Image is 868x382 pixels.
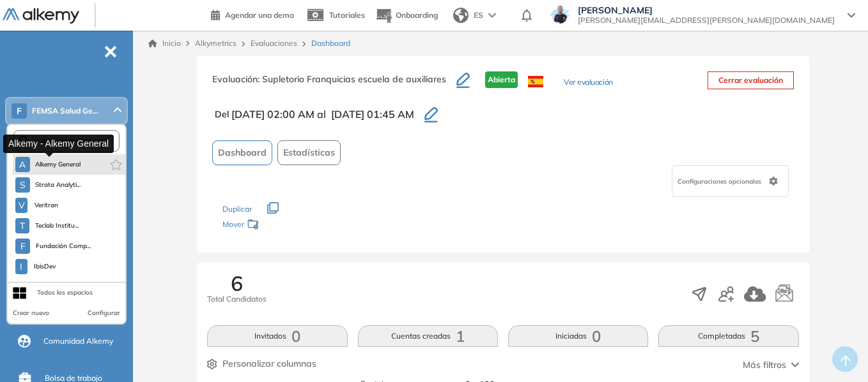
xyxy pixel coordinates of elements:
span: Total Candidatos [207,293,267,305]
span: Teclab Institu... [35,221,79,231]
img: Logo [3,8,79,24]
img: arrow [488,13,496,18]
span: Estadísticas [283,146,335,159]
button: Onboarding [375,2,438,29]
span: Abierta [485,71,518,88]
span: al [317,107,326,122]
button: Personalizar columnas [207,357,316,371]
span: [DATE] 02:00 AM [231,107,314,122]
span: : Supletorio Franquicias escuela de auxiliares [258,73,446,85]
div: Todos los espacios [37,288,93,298]
span: Alkemy General [35,159,81,170]
div: Configuraciones opcionales [672,165,789,197]
span: F [17,106,22,116]
img: world [453,8,469,23]
span: Onboarding [396,10,438,20]
button: Invitados0 [207,325,347,347]
button: Completadas5 [658,325,798,347]
button: Iniciadas0 [508,325,648,347]
span: 6 [231,273,243,293]
button: Ver evaluación [564,77,612,90]
span: Fundación Comp... [35,241,91,251]
div: Mover [222,214,350,237]
span: ES [474,10,483,21]
span: Duplicar [222,204,252,214]
button: Cerrar evaluación [708,71,794,89]
button: Estadísticas [277,140,341,165]
button: Crear nuevo [13,308,49,318]
span: S [20,180,26,190]
span: [DATE] 01:45 AM [331,107,414,122]
span: IbisDev [33,261,58,272]
span: Comunidad Alkemy [43,335,113,347]
span: T [20,221,25,231]
span: Strata Analyti... [35,180,81,190]
h3: Evaluación [212,71,456,98]
span: Agendar una demo [225,10,294,20]
span: [PERSON_NAME][EMAIL_ADDRESS][PERSON_NAME][DOMAIN_NAME] [578,15,835,26]
span: FEMSA Salud Ge... [32,106,98,116]
button: Dashboard [212,140,272,165]
a: Agendar una demo [211,6,294,22]
span: [PERSON_NAME] [578,5,835,15]
span: Veritran [33,200,59,210]
button: Más filtros [743,358,799,372]
a: Inicio [148,38,181,49]
button: Configurar [88,308,120,318]
div: Alkemy - Alkemy General [3,135,114,153]
span: A [19,159,26,170]
span: I [20,261,22,272]
a: Evaluaciones [251,38,297,48]
span: F [20,241,26,251]
span: Del [215,108,229,121]
span: Dashboard [218,146,267,159]
span: Dashboard [311,38,350,49]
span: Tutoriales [329,10,365,20]
span: Alkymetrics [195,38,236,48]
button: Cuentas creadas1 [358,325,498,347]
span: Personalizar columnas [222,357,316,371]
span: Más filtros [743,358,786,372]
span: Configuraciones opcionales [678,177,764,186]
img: ESP [528,76,543,87]
span: V [19,200,25,210]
